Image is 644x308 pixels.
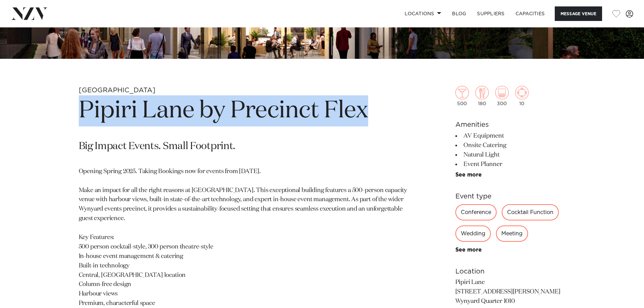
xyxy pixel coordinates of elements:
p: Big Impact Events. Small Footprint. [79,140,407,153]
li: AV Equipment [455,131,566,141]
h6: Location [455,266,566,277]
div: Meeting [496,226,528,242]
a: BLOG [447,6,472,21]
a: SUPPLIERS [472,6,510,21]
div: 300 [495,86,509,106]
li: Event Planner [455,160,566,169]
div: 180 [475,86,489,106]
li: Natural Light [455,150,566,160]
small: [GEOGRAPHIC_DATA] [79,87,156,94]
div: 10 [515,86,529,106]
div: 500 [455,86,469,106]
div: Conference [455,204,497,220]
img: nzv-logo.png [11,7,48,20]
h1: Pipiri Lane by Precinct Flex [79,95,407,126]
button: Message Venue [555,6,602,21]
li: Onsite Catering [455,141,566,150]
div: Wedding [455,226,491,242]
h6: Amenities [455,120,566,130]
a: Locations [399,6,447,21]
img: theatre.png [495,86,509,99]
img: meeting.png [515,86,529,99]
img: dining.png [475,86,489,99]
div: Cocktail Function [502,204,559,220]
img: cocktail.png [455,86,469,99]
h6: Event type [455,191,566,202]
a: Capacities [510,6,550,21]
